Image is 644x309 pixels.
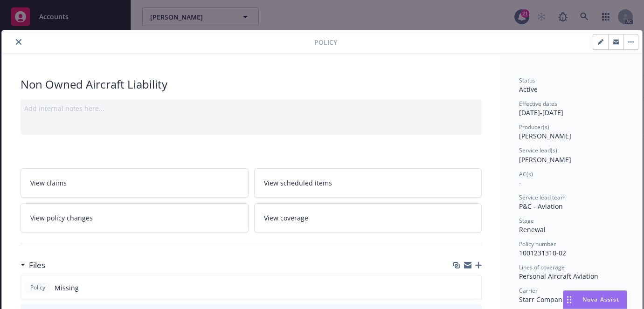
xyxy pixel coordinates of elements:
[519,295,571,304] span: Starr Companies
[30,213,93,223] span: View policy changes
[519,179,521,187] span: -
[264,213,308,223] span: View coverage
[28,283,47,292] span: Policy
[21,203,249,233] a: View policy changes
[29,259,45,271] h3: Files
[519,263,565,271] span: Lines of coverage
[519,202,563,211] span: P&C - Aviation
[519,225,546,234] span: Renewal
[24,103,478,113] div: Add internal notes here...
[254,168,482,198] a: View scheduled items
[13,36,24,48] button: close
[264,178,332,188] span: View scheduled items
[563,291,575,309] div: Drag to move
[21,168,249,198] a: View claims
[582,295,619,303] span: Nova Assist
[519,85,538,94] span: Active
[519,100,623,117] div: [DATE] - [DATE]
[254,203,482,233] a: View coverage
[519,131,571,140] span: [PERSON_NAME]
[519,217,534,225] span: Stage
[519,240,556,248] span: Policy number
[519,155,571,164] span: [PERSON_NAME]
[21,76,482,92] div: Non Owned Aircraft Liability
[519,271,623,281] div: Personal Aircraft Aviation
[563,290,627,309] button: Nova Assist
[519,193,566,201] span: Service lead team
[519,76,535,84] span: Status
[519,100,557,108] span: Effective dates
[21,259,45,271] div: Files
[519,123,549,131] span: Producer(s)
[519,248,566,257] span: 1001231310-02
[55,283,79,293] span: Missing
[314,37,337,47] span: Policy
[519,146,557,154] span: Service lead(s)
[519,287,538,295] span: Carrier
[519,170,533,178] span: AC(s)
[30,178,67,188] span: View claims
